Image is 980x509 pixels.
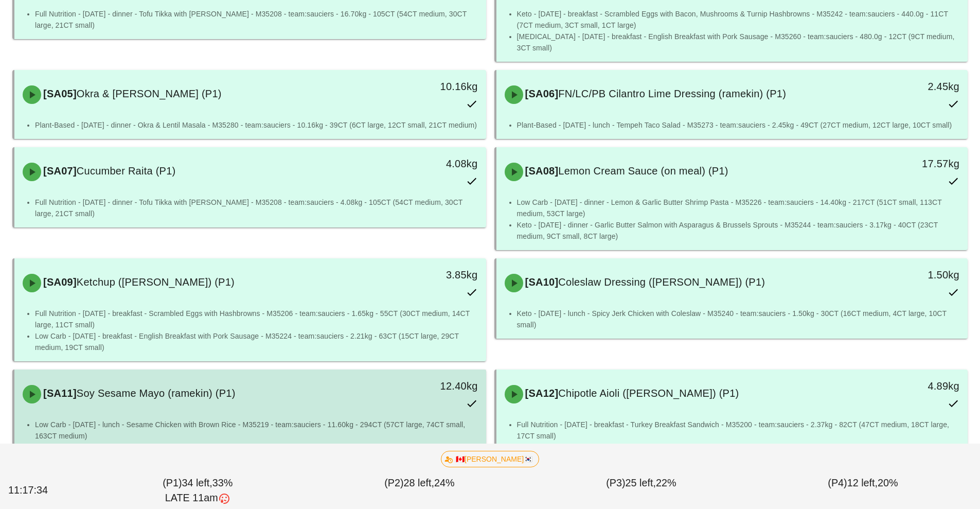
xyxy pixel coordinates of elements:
[41,388,77,399] span: [SA11]
[847,477,878,488] span: 12 left,
[35,330,478,353] li: Low Carb - [DATE] - breakfast - English Breakfast with Pork Sausage - M35224 - team:sauciers - 2....
[35,442,478,464] li: [MEDICAL_DATA] - [DATE] - lunch - Sesame Chicken with Brown Rice - M35255 - team:sauciers - 800.0...
[77,165,176,177] span: Cucumber Raita (P1)
[35,119,478,131] li: Plant-Based - [DATE] - dinner - Okra & Lentil Masala - M35280 - team:sauciers - 10.16kg - 39CT (6...
[517,8,960,31] li: Keto - [DATE] - breakfast - Scrambled Eggs with Bacon, Mushrooms & Turnip Hashbrowns - M35242 - t...
[77,88,222,99] span: Okra & [PERSON_NAME] (P1)
[77,388,236,399] span: Soy Sesame Mayo (ramekin) (P1)
[523,88,559,99] span: [SA06]
[87,473,309,508] div: (P1) 33%
[41,165,77,177] span: [SA07]
[558,388,739,399] span: Chipotle Aioli ([PERSON_NAME]) (P1)
[855,78,959,95] div: 2.45kg
[517,197,960,219] li: Low Carb - [DATE] - dinner - Lemon & Garlic Butter Shrimp Pasta - M35226 - team:sauciers - 14.40k...
[855,267,959,283] div: 1.50kg
[41,276,77,288] span: [SA09]
[517,31,960,54] li: [MEDICAL_DATA] - [DATE] - breakfast - English Breakfast with Pork Sausage - M35260 - team:saucier...
[855,378,959,394] div: 4.89kg
[404,477,434,488] span: 28 left,
[373,155,477,172] div: 4.08kg
[517,442,960,453] li: Keto - [DATE] - dinner - Chipotle Shrimp Bowl - M35238 - team:sauciers - 2.52kg - 45CT (29CT medi...
[517,419,960,442] li: Full Nutrition - [DATE] - breakfast - Turkey Breakfast Sandwich - M35200 - team:sauciers - 2.37kg...
[77,276,235,288] span: Ketchup ([PERSON_NAME]) (P1)
[89,490,307,506] div: LATE 11am
[373,267,477,283] div: 3.85kg
[448,451,532,467] span: 🇨🇦[PERSON_NAME]🇰🇷
[517,308,960,330] li: Keto - [DATE] - lunch - Spicy Jerk Chicken with Coleslaw - M35240 - team:sauciers - 1.50kg - 30CT...
[35,419,478,442] li: Low Carb - [DATE] - lunch - Sesame Chicken with Brown Rice - M35219 - team:sauciers - 11.60kg - 2...
[626,477,656,488] span: 25 left,
[523,276,559,288] span: [SA10]
[35,308,478,330] li: Full Nutrition - [DATE] - breakfast - Scrambled Eggs with Hashbrowns - M35206 - team:sauciers - 1...
[558,88,786,99] span: FN/LC/PB Cilantro Lime Dressing (ramekin) (P1)
[6,481,87,500] div: 11:17:34
[35,8,478,31] li: Full Nutrition - [DATE] - dinner - Tofu Tikka with [PERSON_NAME] - M35208 - team:sauciers - 16.70...
[35,197,478,219] li: Full Nutrition - [DATE] - dinner - Tofu Tikka with [PERSON_NAME] - M35208 - team:sauciers - 4.08k...
[855,155,959,172] div: 17.57kg
[530,473,752,508] div: (P3) 22%
[373,378,477,394] div: 12.40kg
[517,119,960,131] li: Plant-Based - [DATE] - lunch - Tempeh Taco Salad - M35273 - team:sauciers - 2.45kg - 49CT (27CT m...
[182,477,212,488] span: 34 left,
[752,473,974,508] div: (P4) 20%
[558,165,728,177] span: Lemon Cream Sauce (on meal) (P1)
[309,473,530,508] div: (P2) 24%
[41,88,77,99] span: [SA05]
[558,276,765,288] span: Coleslaw Dressing ([PERSON_NAME]) (P1)
[373,78,477,95] div: 10.16kg
[523,165,559,177] span: [SA08]
[523,388,559,399] span: [SA12]
[517,219,960,242] li: Keto - [DATE] - dinner - Garlic Butter Salmon with Asparagus & Brussels Sprouts - M35244 - team:s...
